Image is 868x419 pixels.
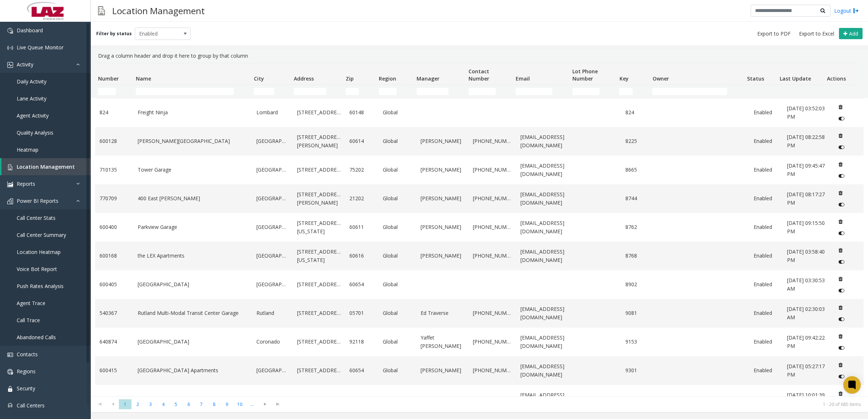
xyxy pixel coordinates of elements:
[98,75,119,82] span: Number
[421,137,464,145] a: [PERSON_NAME]
[100,366,129,374] a: 600415
[98,88,116,95] input: Number Filter
[787,391,825,406] span: [DATE] 10:01:39 PM
[787,277,825,292] span: [DATE] 03:30:53 AM
[473,338,512,346] a: [PHONE_NUMBER]
[473,223,512,231] a: [PHONE_NUMBER]
[138,338,248,346] a: [GEOGRAPHIC_DATA]
[834,7,859,15] a: Logout
[787,305,826,321] a: [DATE] 02:30:03 AM
[839,28,863,40] button: Add
[256,137,288,145] a: [GEOGRAPHIC_DATA]
[616,85,649,98] td: Key Filter
[421,194,464,202] a: [PERSON_NAME]
[799,30,834,37] span: Export to Excel
[835,359,846,371] button: Delete
[625,395,650,403] a: 10042
[138,166,248,174] a: Tower Garage
[17,334,56,341] span: Abandoned Calls
[17,283,64,289] span: Push Rates Analysis
[787,133,825,148] span: [DATE] 08:22:58 PM
[625,137,650,145] a: 8225
[17,197,58,204] span: Power BI Reports
[131,399,144,409] span: Page 2
[569,85,617,98] td: Lot Phone Number Filter
[256,252,288,260] a: [GEOGRAPHIC_DATA]
[414,85,466,98] td: Manager Filter
[469,88,496,95] input: Contact Number Filter
[835,101,846,113] button: Delete
[754,338,778,346] a: Enabled
[383,366,412,374] a: Global
[421,223,464,231] a: [PERSON_NAME]
[138,108,248,116] a: Freight Ninja
[835,245,846,256] button: Delete
[17,385,35,392] span: Security
[787,133,826,149] a: [DATE] 08:22:58 PM
[7,28,13,34] img: 'icon'
[349,309,374,317] a: 05701
[260,401,270,407] span: Go to the next page
[757,30,791,37] span: Export to PDF
[572,88,600,95] input: Lot Phone Number Filter
[7,198,13,204] img: 'icon'
[619,88,632,95] input: Key Filter
[7,403,13,409] img: 'icon'
[346,75,354,82] span: Zip
[383,166,412,174] a: Global
[835,302,846,313] button: Delete
[787,248,825,263] span: [DATE] 03:58:40 PM
[744,63,777,85] th: Status
[466,85,513,98] td: Contact Number Filter
[256,338,288,346] a: Coronado
[297,309,341,317] a: [STREET_ADDRESS]
[625,338,650,346] a: 9153
[787,362,826,379] a: [DATE] 05:27:17 PM
[383,108,412,116] a: Global
[787,104,826,121] a: [DATE] 03:52:03 PM
[787,276,826,293] a: [DATE] 03:30:53 AM
[271,399,284,410] span: Go to the last page
[138,252,248,260] a: the LEX Apartments
[469,68,489,82] span: Contact Number
[349,137,374,145] a: 60614
[516,75,530,82] span: Email
[7,181,13,187] img: 'icon'
[182,399,195,409] span: Page 6
[7,45,13,51] img: 'icon'
[777,85,824,98] td: Last Update Filter
[349,223,374,231] a: 60611
[138,194,248,202] a: 400 East [PERSON_NAME]
[136,75,151,82] span: Name
[787,334,825,349] span: [DATE] 09:42:22 PM
[835,216,846,227] button: Delete
[473,309,512,317] a: [PHONE_NUMBER]
[520,133,569,149] a: [EMAIL_ADDRESS][DOMAIN_NAME]
[520,162,569,178] a: [EMAIL_ADDRESS][DOMAIN_NAME]
[297,395,341,403] a: [STREET_ADDRESS]
[625,366,650,374] a: 9301
[7,164,13,170] img: 'icon'
[254,88,274,95] input: City Filter
[349,166,374,174] a: 75202
[291,85,343,98] td: Address Filter
[787,334,826,350] a: [DATE] 09:42:22 PM
[349,108,374,116] a: 60148
[138,280,248,288] a: [GEOGRAPHIC_DATA]
[754,309,778,317] a: Enabled
[835,170,848,182] button: Disable
[835,256,848,268] button: Disable
[256,280,288,288] a: [GEOGRAPHIC_DATA]
[421,166,464,174] a: [PERSON_NAME]
[835,227,848,239] button: Disable
[853,7,859,15] img: logout
[259,399,271,410] span: Go to the next page
[379,75,396,82] span: Region
[744,85,777,98] td: Status Filter
[17,402,45,409] span: Call Centers
[796,29,837,39] button: Export to Excel
[849,30,858,37] span: Add
[220,399,233,409] span: Page 9
[1,158,91,175] a: Location Management
[473,137,512,145] a: [PHONE_NUMBER]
